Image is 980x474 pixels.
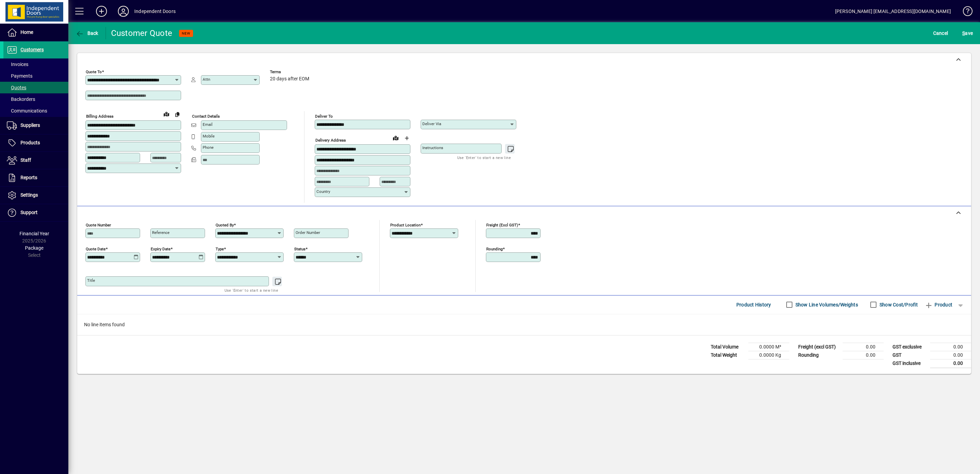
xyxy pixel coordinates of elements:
[182,31,190,36] span: NEW
[921,299,956,311] button: Product
[86,222,111,227] mat-label: Quote number
[707,343,748,351] td: Total Volume
[134,6,176,17] div: Independent Doors
[736,299,771,310] span: Product History
[843,343,884,351] td: 0.00
[86,246,106,251] mat-label: Quote date
[422,145,443,150] mat-label: Instructions
[422,121,441,126] mat-label: Deliver via
[930,351,971,359] td: 0.00
[112,5,134,17] button: Profile
[7,108,47,114] span: Communications
[961,27,975,39] button: Save
[3,169,68,186] a: Reports
[7,73,32,79] span: Payments
[930,343,971,351] td: 0.00
[3,117,68,134] a: Suppliers
[933,28,948,39] span: Cancel
[795,343,843,351] td: Freight (excl GST)
[734,299,774,311] button: Product History
[3,82,68,93] a: Quotes
[21,175,37,180] span: Reports
[270,76,309,82] span: 20 days after EOM
[7,62,28,67] span: Invoices
[151,246,171,251] mat-label: Expiry date
[390,132,401,143] a: View on map
[270,70,311,74] span: Terms
[486,246,503,251] mat-label: Rounding
[794,301,858,308] label: Show Line Volumes/Weights
[152,230,169,235] mat-label: Reference
[91,5,112,17] button: Add
[3,58,68,70] a: Invoices
[3,204,68,221] a: Support
[21,29,33,35] span: Home
[3,70,68,82] a: Payments
[3,134,68,152] a: Products
[203,145,214,150] mat-label: Phone
[203,77,210,82] mat-label: Attn
[216,246,224,251] mat-label: Type
[224,286,278,294] mat-hint: Use 'Enter' to start a new line
[21,47,44,52] span: Customers
[889,359,930,368] td: GST inclusive
[296,230,320,235] mat-label: Order number
[889,351,930,359] td: GST
[161,108,172,119] a: View on map
[748,351,789,359] td: 0.0000 Kg
[86,69,102,74] mat-label: Quote To
[21,140,40,145] span: Products
[87,278,95,283] mat-label: Title
[21,210,38,215] span: Support
[3,24,68,41] a: Home
[707,351,748,359] td: Total Weight
[76,30,98,36] span: Back
[843,351,884,359] td: 0.00
[111,28,173,39] div: Customer Quote
[486,222,518,227] mat-label: Freight (excl GST)
[390,222,421,227] mat-label: Product location
[316,189,330,194] mat-label: Country
[962,30,965,36] span: S
[931,27,950,39] button: Cancel
[7,85,26,90] span: Quotes
[216,222,234,227] mat-label: Quoted by
[958,1,971,24] a: Knowledge Base
[172,109,183,120] button: Copy to Delivery address
[925,299,952,310] span: Product
[203,122,213,127] mat-label: Email
[19,231,49,236] span: Financial Year
[25,245,43,251] span: Package
[401,133,412,144] button: Choose address
[21,192,38,198] span: Settings
[77,314,971,335] div: No line items found
[878,301,918,308] label: Show Cost/Profit
[3,105,68,117] a: Communications
[835,6,951,17] div: [PERSON_NAME] [EMAIL_ADDRESS][DOMAIN_NAME]
[3,152,68,169] a: Staff
[21,157,31,163] span: Staff
[315,114,333,119] mat-label: Deliver To
[748,343,789,351] td: 0.0000 M³
[795,351,843,359] td: Rounding
[3,93,68,105] a: Backorders
[962,28,973,39] span: ave
[68,27,106,39] app-page-header-button: Back
[21,122,40,128] span: Suppliers
[889,343,930,351] td: GST exclusive
[74,27,100,39] button: Back
[457,154,511,161] mat-hint: Use 'Enter' to start a new line
[7,96,35,102] span: Backorders
[3,187,68,204] a: Settings
[930,359,971,368] td: 0.00
[294,246,305,251] mat-label: Status
[203,134,215,139] mat-label: Mobile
